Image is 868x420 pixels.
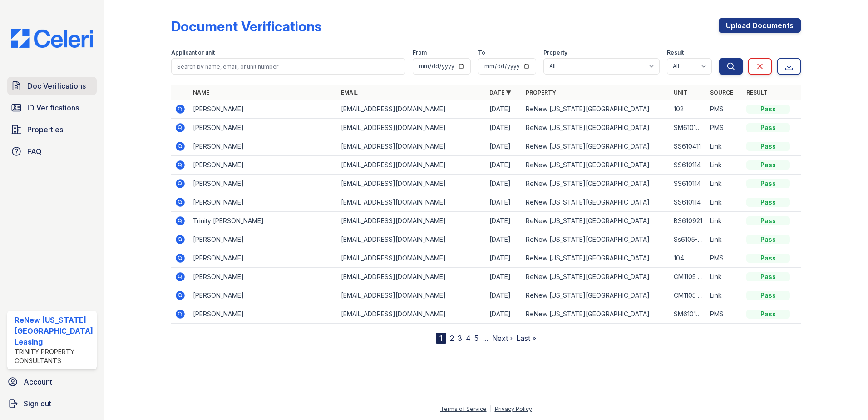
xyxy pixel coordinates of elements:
td: ReNew [US_STATE][GEOGRAPHIC_DATA] [522,137,671,156]
td: ReNew [US_STATE][GEOGRAPHIC_DATA] [522,156,671,175]
label: Property [543,49,567,56]
td: [EMAIL_ADDRESS][DOMAIN_NAME] [337,175,486,193]
td: CM1105 apt202 [670,286,706,305]
a: Sign out [4,395,100,413]
td: [DATE] [486,100,522,119]
span: Properties [27,124,63,135]
td: [PERSON_NAME] [189,137,338,156]
td: ReNew [US_STATE][GEOGRAPHIC_DATA] [522,230,671,249]
td: Link [706,212,743,230]
td: PMS [706,305,743,324]
td: [EMAIL_ADDRESS][DOMAIN_NAME] [337,230,486,249]
td: ReNew [US_STATE][GEOGRAPHIC_DATA] [522,268,671,286]
td: [PERSON_NAME] [189,156,338,175]
td: [EMAIL_ADDRESS][DOMAIN_NAME] [337,119,486,137]
td: [DATE] [486,230,522,249]
td: Link [706,286,743,305]
td: SS610114 [670,193,706,212]
span: … [482,333,488,344]
div: Pass [746,142,790,151]
td: [PERSON_NAME] [189,100,338,119]
a: Privacy Policy [495,405,532,412]
span: Doc Verifications [27,80,86,91]
td: ReNew [US_STATE][GEOGRAPHIC_DATA] [522,305,671,324]
a: Upload Documents [719,18,801,33]
div: Pass [746,160,790,170]
td: Link [706,193,743,212]
td: [PERSON_NAME] [189,119,338,137]
div: Pass [746,272,790,281]
input: Search by name, email, or unit number [171,58,406,75]
div: Pass [746,235,790,244]
a: Terms of Service [440,405,487,412]
div: | [490,405,492,412]
td: Link [706,268,743,286]
td: ReNew [US_STATE][GEOGRAPHIC_DATA] [522,212,671,230]
label: From [413,49,427,56]
label: To [478,49,485,56]
div: Trinity Property Consultants [15,347,93,365]
td: ReNew [US_STATE][GEOGRAPHIC_DATA] [522,193,671,212]
td: 102 [670,100,706,119]
div: Pass [746,198,790,207]
div: Pass [746,179,790,188]
td: ReNew [US_STATE][GEOGRAPHIC_DATA] [522,119,671,137]
td: [DATE] [486,193,522,212]
td: ReNew [US_STATE][GEOGRAPHIC_DATA] [522,286,671,305]
div: Document Verifications [171,18,321,35]
a: Source [710,89,733,96]
img: CE_Logo_Blue-a8612792a0a2168367f1c8372b55b34899dd931a85d93a1a3d3e32e68fde9ad4.png [4,29,100,48]
a: Unit [674,89,687,96]
td: [EMAIL_ADDRESS][DOMAIN_NAME] [337,286,486,305]
td: [PERSON_NAME] [189,249,338,268]
td: CM1105 apt202 [670,268,706,286]
td: SS610114 [670,175,706,193]
td: [PERSON_NAME] [189,305,338,324]
span: Account [24,376,52,387]
td: [DATE] [486,137,522,156]
td: [PERSON_NAME] [189,193,338,212]
a: Result [746,89,768,96]
td: [PERSON_NAME] [189,230,338,249]
div: Pass [746,216,790,225]
a: 5 [474,334,478,343]
td: [PERSON_NAME] [189,175,338,193]
td: [DATE] [486,175,522,193]
td: [EMAIL_ADDRESS][DOMAIN_NAME] [337,305,486,324]
td: [EMAIL_ADDRESS][DOMAIN_NAME] [337,156,486,175]
a: Next › [492,334,513,343]
a: 2 [450,334,454,343]
td: Ss6105-102 [670,230,706,249]
td: Link [706,230,743,249]
td: [DATE] [486,305,522,324]
td: [DATE] [486,156,522,175]
td: Link [706,156,743,175]
td: [EMAIL_ADDRESS][DOMAIN_NAME] [337,137,486,156]
label: Applicant or unit [171,49,215,56]
a: Date ▼ [489,89,511,96]
td: [PERSON_NAME] [189,286,338,305]
td: 104 [670,249,706,268]
a: 4 [466,334,471,343]
div: Pass [746,123,790,132]
td: Link [706,175,743,193]
td: [DATE] [486,268,522,286]
td: [DATE] [486,286,522,305]
td: [DATE] [486,212,522,230]
td: ReNew [US_STATE][GEOGRAPHIC_DATA] [522,249,671,268]
span: FAQ [27,146,42,157]
div: 1 [436,333,446,344]
a: Name [193,89,209,96]
td: ReNew [US_STATE][GEOGRAPHIC_DATA] [522,100,671,119]
td: SS610114 [670,156,706,175]
div: Pass [746,310,790,319]
td: PMS [706,100,743,119]
td: [EMAIL_ADDRESS][DOMAIN_NAME] [337,268,486,286]
td: [DATE] [486,249,522,268]
label: Result [667,49,684,56]
div: Pass [746,254,790,263]
a: Property [526,89,556,96]
td: SM610122 [670,119,706,137]
a: Account [4,373,100,391]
